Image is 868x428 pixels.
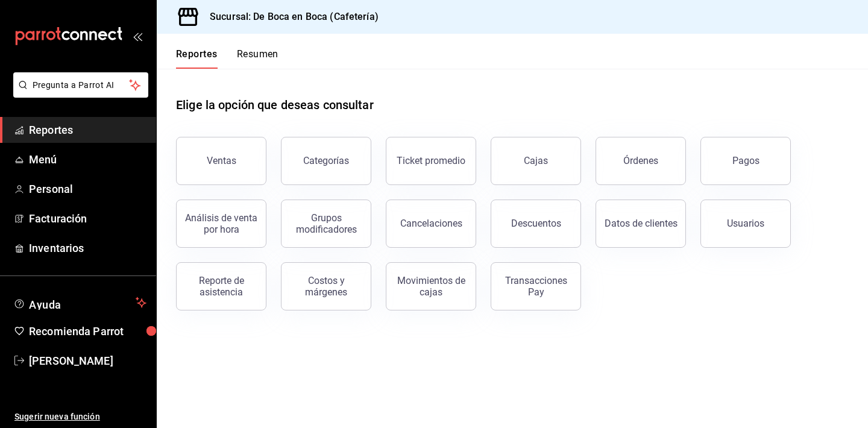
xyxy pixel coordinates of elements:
div: Análisis de venta por hora [184,212,259,235]
button: Grupos modificadores [281,200,371,248]
div: Órdenes [623,155,658,166]
div: Transacciones Pay [498,275,573,298]
div: Cajas [524,154,549,168]
a: Cajas [491,137,581,185]
div: Categorías [303,155,349,166]
button: Descuentos [491,200,581,248]
div: Descuentos [511,218,561,229]
button: Órdenes [596,137,686,185]
div: Ventas [207,155,236,166]
button: open_drawer_menu [133,31,142,41]
h1: Elige la opción que deseas consultar [176,96,374,114]
button: Usuarios [700,200,791,248]
span: [PERSON_NAME] [29,353,146,369]
span: Facturación [29,210,146,227]
div: Ticket promedio [397,155,465,166]
span: Ayuda [29,295,131,310]
button: Resumen [237,48,278,69]
div: Costos y márgenes [289,275,363,298]
button: Datos de clientes [596,200,686,248]
div: Movimientos de cajas [394,275,468,298]
span: Menú [29,151,146,168]
h3: Sucursal: De Boca en Boca (Cafetería) [200,10,379,24]
div: Reporte de asistencia [184,275,259,298]
div: Datos de clientes [605,218,678,229]
div: Pagos [732,155,759,166]
a: Pregunta a Parrot AI [8,87,148,100]
button: Movimientos de cajas [386,262,476,310]
button: Reportes [176,48,218,69]
button: Reporte de asistencia [176,262,266,310]
span: Inventarios [29,240,146,256]
button: Categorías [281,137,371,185]
button: Pagos [700,137,791,185]
div: Grupos modificadores [289,212,363,235]
button: Ticket promedio [386,137,476,185]
button: Cancelaciones [386,200,476,248]
div: Cancelaciones [400,218,462,229]
button: Ventas [176,137,266,185]
button: Pregunta a Parrot AI [13,72,148,98]
button: Transacciones Pay [491,262,581,310]
span: Personal [29,181,146,197]
span: Pregunta a Parrot AI [33,79,130,92]
span: Reportes [29,122,146,138]
button: Análisis de venta por hora [176,200,266,248]
div: navigation tabs [176,48,278,69]
button: Costos y márgenes [281,262,371,310]
div: Usuarios [727,218,764,229]
span: Recomienda Parrot [29,323,146,339]
span: Sugerir nueva función [14,411,146,423]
